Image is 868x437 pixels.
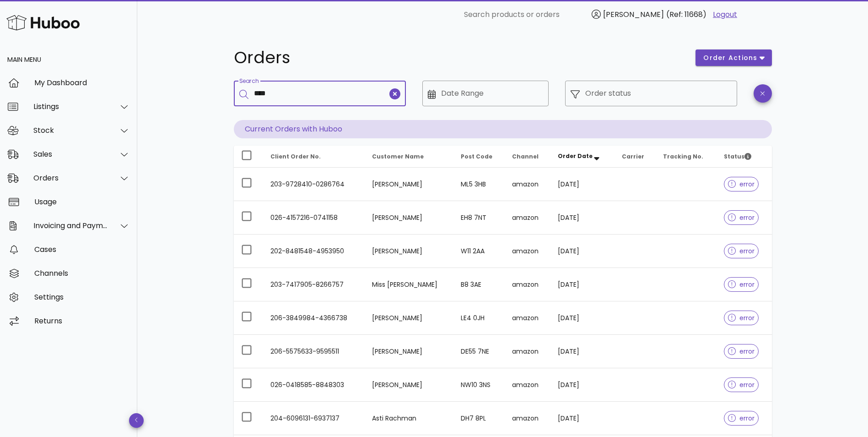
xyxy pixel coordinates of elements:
[505,235,550,268] td: amazon
[550,235,615,268] td: [DATE]
[365,201,453,235] td: [PERSON_NAME]
[34,293,130,301] div: Settings
[365,301,453,335] td: [PERSON_NAME]
[550,402,615,435] td: [DATE]
[505,301,550,335] td: amazon
[461,153,492,160] span: Post Code
[505,146,550,168] th: Channel
[717,146,772,168] th: Status
[33,150,108,158] div: Sales
[34,317,130,325] div: Returns
[34,245,130,254] div: Cases
[666,9,706,20] span: (Ref: 11668)
[728,281,755,288] span: error
[263,201,365,235] td: 026-4157216-0741158
[263,368,365,402] td: 026-0418585-8848303
[505,168,550,201] td: amazon
[365,335,453,368] td: [PERSON_NAME]
[263,235,365,268] td: 202-8481548-4953950
[34,269,130,278] div: Channels
[453,201,505,235] td: EH8 7NT
[505,368,550,402] td: amazon
[550,335,615,368] td: [DATE]
[663,153,703,160] span: Tracking No.
[728,382,755,388] span: error
[622,153,644,160] span: Carrier
[33,126,108,135] div: Stock
[365,368,453,402] td: [PERSON_NAME]
[263,335,365,368] td: 206-5575633-9595511
[728,315,755,321] span: error
[724,153,751,160] span: Status
[453,268,505,301] td: B8 3AE
[550,301,615,335] td: [DATE]
[33,221,108,230] div: Invoicing and Payments
[505,268,550,301] td: amazon
[270,153,321,160] span: Client Order No.
[453,335,505,368] td: DE55 7NE
[239,78,259,85] label: Search
[695,49,771,66] button: order actions
[505,335,550,368] td: amazon
[263,402,365,435] td: 204-6096131-6937137
[453,402,505,435] td: DH7 8PL
[505,402,550,435] td: amazon
[550,268,615,301] td: [DATE]
[263,146,365,168] th: Client Order No.
[558,152,593,160] span: Order Date
[728,415,755,421] span: error
[453,235,505,268] td: W11 2AA
[728,181,755,187] span: error
[365,146,453,168] th: Customer Name
[365,168,453,201] td: [PERSON_NAME]
[505,201,550,235] td: amazon
[263,301,365,335] td: 206-3849984-4366738
[234,120,772,138] p: Current Orders with Huboo
[512,153,539,160] span: Channel
[550,368,615,402] td: [DATE]
[728,214,755,221] span: error
[234,49,685,66] h1: Orders
[365,235,453,268] td: [PERSON_NAME]
[550,168,615,201] td: [DATE]
[6,13,80,33] img: Huboo Logo
[34,197,130,206] div: Usage
[365,268,453,301] td: Miss [PERSON_NAME]
[703,53,758,63] span: order actions
[33,102,108,111] div: Listings
[365,402,453,435] td: Asti Rachman
[263,168,365,201] td: 203-9728410-0286764
[263,268,365,301] td: 203-7417905-8266757
[453,368,505,402] td: NW10 3NS
[728,248,755,254] span: error
[34,78,130,87] div: My Dashboard
[33,174,108,182] div: Orders
[550,201,615,235] td: [DATE]
[453,146,505,168] th: Post Code
[728,348,755,355] span: error
[615,146,656,168] th: Carrier
[713,9,737,20] a: Logout
[453,301,505,335] td: LE4 0JH
[453,168,505,201] td: ML5 3HB
[372,153,424,160] span: Customer Name
[656,146,717,168] th: Tracking No.
[550,146,615,168] th: Order Date: Sorted descending. Activate to remove sorting.
[603,9,664,20] span: [PERSON_NAME]
[389,88,400,99] button: clear icon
